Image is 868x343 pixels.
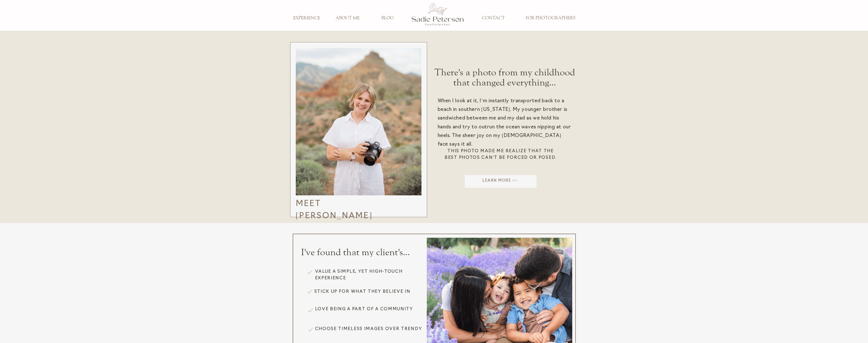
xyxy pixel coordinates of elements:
h3: Meet [PERSON_NAME] [296,198,376,216]
div: When I look at it, I’m instantly transported back to a beach in southern [US_STATE]. My younger b... [438,97,573,161]
a: FOR PHOTOGRAPHERS [522,15,579,21]
a: BLOG [371,15,404,21]
a: CONTACT [477,15,510,21]
a: Learn More >> [464,178,537,186]
p: Love being a part of a community [315,306,422,321]
a: EXPERIENCE [290,15,323,21]
h2: I've found that my client's... [301,247,424,260]
h2: There's a photo from my childhood that changed everything... [429,67,580,91]
a: ABOUT ME [331,15,364,21]
p: choose timeless images over trendy [315,326,422,333]
p: value a simple, yet high-touch experience [315,268,422,283]
p: Stick up for what they believe in [314,288,422,299]
h3: This photo made me realize that the best photos can't be forced or posed. [442,148,560,163]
